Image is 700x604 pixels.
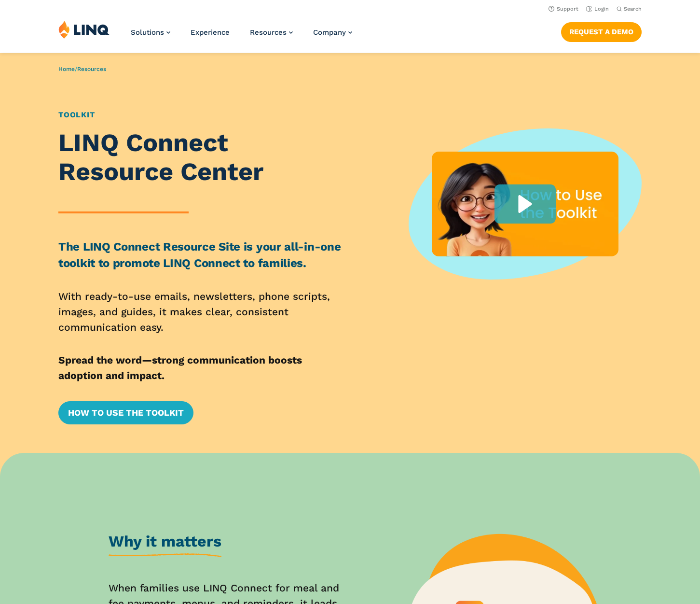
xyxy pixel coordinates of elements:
img: LINQ | K‑12 Software [58,20,110,39]
a: Home [58,66,75,72]
a: How to Use the Toolkit [58,401,193,424]
nav: Button Navigation [561,20,642,42]
span: Search [624,6,642,12]
a: Solutions [131,28,170,37]
nav: Primary Navigation [131,20,352,52]
h1: LINQ Connect Resource Center [58,128,341,186]
div: Play [494,184,556,224]
span: Resources [250,28,287,37]
a: Toolkit [58,110,95,119]
button: Open Search Bar [617,5,642,13]
span: Company [313,28,346,37]
p: With ready-to-use emails, newsletters, phone scripts, images, and guides, it makes clear, consist... [58,289,341,335]
a: Resources [77,66,106,72]
strong: Why it matters [109,532,221,550]
span: / [58,66,106,72]
a: Company [313,28,352,37]
span: Solutions [131,28,164,37]
a: Login [586,6,609,12]
a: Request a Demo [561,22,642,42]
a: Support [549,6,578,12]
a: Resources [250,28,293,37]
strong: Spread the word—strong communication boosts adoption and impact. [58,354,302,381]
strong: The LINQ Connect Resource Site is your all-in-one toolkit to promote LINQ Connect to families. [58,240,341,270]
a: Experience [191,28,230,37]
